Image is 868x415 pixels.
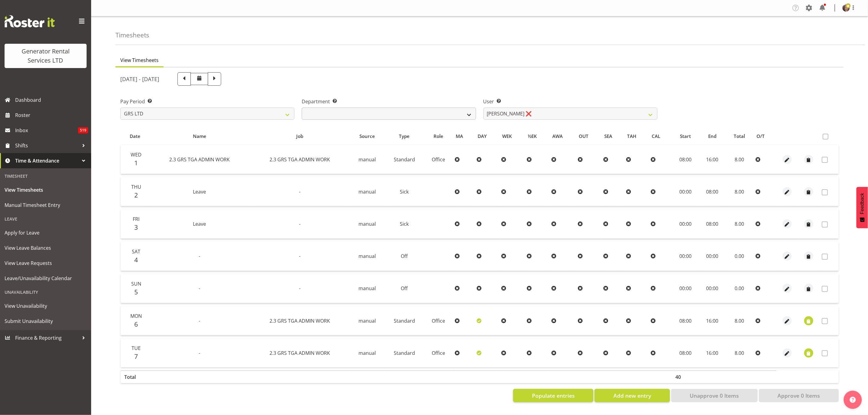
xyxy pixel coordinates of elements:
[5,201,87,210] span: Manual Timesheet Entry
[726,145,753,174] td: 8.00
[671,389,758,402] button: Unapprove 0 Items
[672,242,699,271] td: 00:00
[135,352,138,361] span: 7
[777,392,820,400] span: Approve 0 Items
[121,370,149,383] th: Total
[384,274,424,303] td: Off
[130,133,140,140] span: Date
[296,133,303,140] span: Job
[135,288,138,296] span: 5
[193,188,206,195] span: Leave
[131,183,141,190] span: Thu
[5,274,87,283] span: Leave/Unavailability Calendar
[708,133,716,140] span: End
[680,133,691,140] span: Start
[302,98,476,105] label: Department
[604,133,612,140] span: SEA
[842,4,850,12] img: katherine-lothianc04ae7ec56208e078627d80ad3866cf0.png
[131,280,141,287] span: Sun
[132,248,141,255] span: Sat
[193,221,206,227] span: Leave
[2,170,90,182] div: Timesheet
[299,253,300,259] span: -
[359,221,376,227] span: manual
[672,306,699,335] td: 08:00
[528,133,537,140] span: ½EK
[120,57,159,64] span: View Timesheets
[478,133,487,140] span: DAY
[552,133,563,140] span: AWA
[690,392,739,400] span: Unapprove 0 Items
[726,209,753,238] td: 8.00
[193,133,206,140] span: Name
[513,389,593,402] button: Populate entries
[120,76,159,82] h5: [DATE] - [DATE]
[359,133,375,140] span: Source
[2,225,90,240] a: Apply for Leave
[359,253,376,259] span: manual
[2,182,90,197] a: View Timesheets
[384,145,424,174] td: Standard
[359,317,376,324] span: manual
[699,242,726,271] td: 00:00
[384,306,424,335] td: Standard
[15,111,88,120] span: Roster
[299,221,300,227] span: -
[199,285,201,292] span: -
[135,256,138,264] span: 4
[359,156,376,163] span: manual
[115,32,149,39] h4: Timesheets
[5,317,87,326] span: Submit Unavailability
[672,145,699,174] td: 08:00
[699,338,726,367] td: 16:00
[135,223,138,232] span: 3
[672,370,699,383] th: 40
[699,209,726,238] td: 08:00
[131,151,142,158] span: Wed
[120,98,294,105] label: Pay Period
[432,317,445,324] span: Office
[613,392,651,400] span: Add new entry
[269,317,330,324] span: 2.3 GRS TGA ADMIN WORK
[734,133,745,140] span: Total
[2,256,90,271] a: View Leave Requests
[131,313,142,319] span: Mon
[2,286,90,298] div: Unavailability
[199,317,201,324] span: -
[135,159,138,167] span: 1
[133,216,140,222] span: Fri
[199,350,201,356] span: -
[2,240,90,256] a: View Leave Balances
[699,177,726,206] td: 08:00
[299,188,300,195] span: -
[299,285,300,292] span: -
[15,333,79,342] span: Finance & Reporting
[5,301,87,310] span: View Unavailability
[502,133,512,140] span: WEK
[384,242,424,271] td: Off
[532,392,575,400] span: Populate entries
[269,156,330,163] span: 2.3 GRS TGA ADMIN WORK
[5,185,87,194] span: View Timesheets
[15,95,88,105] span: Dashboard
[434,133,443,140] span: Role
[726,306,753,335] td: 8.00
[432,156,445,163] span: Office
[5,243,87,252] span: View Leave Balances
[5,228,87,237] span: Apply for Leave
[2,271,90,286] a: Leave/Unavailability Calendar
[384,177,424,206] td: Sick
[5,15,55,27] img: Rosterit website logo
[726,338,753,367] td: 8.00
[359,350,376,356] span: manual
[11,47,81,65] div: Generator Rental Services LTD
[856,187,868,228] button: Feedback - Show survey
[672,274,699,303] td: 00:00
[726,274,753,303] td: 0.00
[2,213,90,225] div: Leave
[699,274,726,303] td: 00:00
[2,314,90,329] a: Submit Unavailability
[132,345,141,352] span: Tue
[456,133,463,140] span: MA
[726,177,753,206] td: 8.00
